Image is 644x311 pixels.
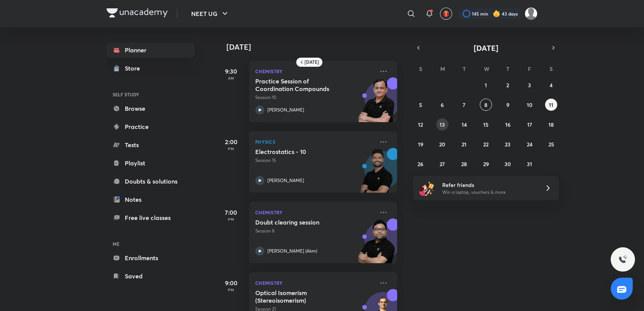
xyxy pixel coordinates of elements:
abbr: October 4, 2025 [550,82,553,89]
abbr: Saturday [550,65,553,72]
button: October 29, 2025 [480,158,492,170]
img: Payal [525,7,537,20]
button: October 1, 2025 [480,79,492,91]
button: October 18, 2025 [545,118,557,130]
a: Tests [107,137,195,152]
abbr: Monday [440,65,445,72]
h6: [DATE] [305,59,319,65]
button: October 8, 2025 [480,99,492,111]
span: [DATE] [474,43,498,53]
button: October 14, 2025 [458,118,470,130]
abbr: October 20, 2025 [439,141,445,148]
button: [DATE] [424,42,548,53]
p: Session 8 [255,228,374,234]
a: Enrollments [107,250,195,265]
button: October 22, 2025 [480,138,492,150]
abbr: Wednesday [484,65,489,72]
abbr: October 21, 2025 [462,141,467,148]
button: October 4, 2025 [545,79,557,91]
h6: SELF STUDY [107,88,195,101]
h5: 9:00 [216,278,246,287]
button: October 25, 2025 [545,138,557,150]
h4: [DATE] [226,42,405,52]
h5: 9:30 [216,67,246,76]
p: [PERSON_NAME] (Akm) [267,248,317,254]
p: [PERSON_NAME] [267,177,304,184]
p: PM [216,287,246,292]
h5: 7:00 [216,208,246,217]
p: Chemistry [255,208,374,217]
button: NEET UG [187,6,234,21]
img: avatar [443,10,449,17]
p: [PERSON_NAME] [267,107,304,113]
p: AM [216,76,246,80]
abbr: October 16, 2025 [505,121,510,128]
img: ttu [618,255,627,264]
h5: Electrostatics - 10 [255,148,350,155]
abbr: October 25, 2025 [548,141,554,148]
abbr: October 30, 2025 [504,160,511,168]
button: October 10, 2025 [523,99,536,111]
button: October 20, 2025 [436,138,448,150]
button: October 26, 2025 [415,158,427,170]
button: October 19, 2025 [415,138,427,150]
abbr: October 8, 2025 [484,101,487,108]
abbr: October 14, 2025 [462,121,467,128]
img: unacademy [355,148,397,200]
a: Practice [107,119,195,134]
abbr: October 19, 2025 [418,141,423,148]
button: October 13, 2025 [436,118,448,130]
button: October 12, 2025 [415,118,427,130]
abbr: October 11, 2025 [549,101,553,108]
button: October 28, 2025 [458,158,470,170]
abbr: October 9, 2025 [506,101,509,108]
abbr: October 12, 2025 [418,121,423,128]
a: Free live classes [107,210,195,225]
a: Browse [107,101,195,116]
button: October 15, 2025 [480,118,492,130]
abbr: October 22, 2025 [483,141,488,148]
a: Company Logo [107,8,168,19]
a: Store [107,61,195,76]
a: Doubts & solutions [107,174,195,189]
img: streak [493,10,500,17]
button: October 5, 2025 [415,99,427,111]
img: unacademy [355,77,397,130]
button: October 3, 2025 [523,79,536,91]
abbr: October 24, 2025 [526,141,532,148]
abbr: October 1, 2025 [485,82,487,89]
button: October 27, 2025 [436,158,448,170]
img: Company Logo [107,8,168,17]
h6: Refer friends [442,181,536,189]
p: Session 15 [255,157,374,164]
p: PM [216,217,246,221]
button: October 30, 2025 [501,158,514,170]
p: Chemistry [255,278,374,287]
a: Planner [107,42,195,58]
abbr: October 7, 2025 [463,101,465,108]
p: PM [216,146,246,151]
h5: Optical Isomerism (Stereoisomerism) [255,289,350,304]
img: unacademy [355,218,397,271]
h5: Practice Session of Coordination Compounds [255,77,350,93]
abbr: October 13, 2025 [440,121,445,128]
button: October 31, 2025 [523,158,536,170]
button: October 17, 2025 [523,118,536,130]
abbr: October 5, 2025 [419,101,422,108]
a: Playlist [107,155,195,171]
p: Chemistry [255,67,374,76]
a: Saved [107,269,195,284]
button: October 16, 2025 [501,118,514,130]
button: October 21, 2025 [458,138,470,150]
abbr: Thursday [506,65,509,72]
h5: 2:00 [216,137,246,146]
img: referral [419,181,434,196]
abbr: Friday [528,65,531,72]
a: Notes [107,192,195,207]
h5: Doubt clearing session [255,218,350,226]
button: October 7, 2025 [458,99,470,111]
abbr: October 17, 2025 [527,121,532,128]
div: Store [125,64,145,73]
abbr: October 28, 2025 [461,160,467,168]
abbr: October 2, 2025 [506,82,509,89]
